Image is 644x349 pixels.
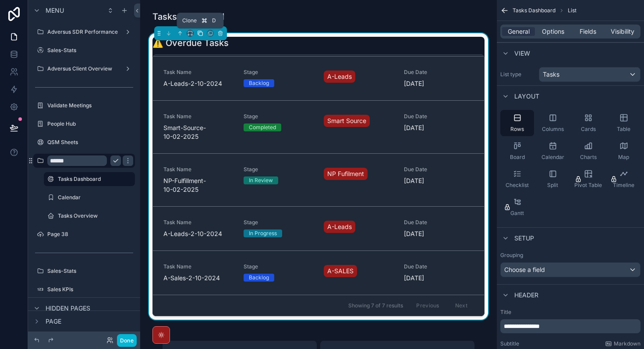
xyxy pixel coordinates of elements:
span: List [568,7,577,14]
label: Sales-Stats [47,47,133,54]
span: Calendar [541,154,564,161]
h1: ⚠️ Overdue Tasks [152,37,229,49]
span: Task Name [163,69,233,76]
button: Timeline [607,166,640,192]
a: Sales KPIs [33,282,135,296]
div: In Progress [249,229,277,237]
label: Sales KPIs [47,286,133,293]
span: Due Date [404,166,474,173]
span: A-Leads-2-10-2024 [163,229,233,238]
a: Sales-Stats [33,264,135,278]
label: Calendar [58,194,133,201]
span: Columns [542,126,564,133]
a: Task NameA-Sales-2-10-2024StageBacklogA-SALESDue Date[DATE] [153,250,484,295]
span: Task Name [163,166,233,173]
span: Task Name [163,219,233,226]
label: Validate Meetings [47,102,133,109]
span: A-Leads [327,72,352,81]
a: Validate Meetings [33,99,135,113]
a: Task NameA-Leads-2-10-2024StageIn ProgressA-LeadsDue Date[DATE] [153,206,484,250]
span: Stage [244,263,313,270]
a: Calendar [44,190,135,204]
button: Tasks [539,67,640,82]
label: List type [500,71,535,78]
span: A-SALES [327,267,354,275]
a: Adversus SDR Performance [33,25,135,39]
span: Due Date [404,113,474,120]
label: Tasks Overview [58,212,133,219]
a: Task NameA-Leads-2-10-2024StageBacklogA-LeadsDue Date[DATE] [153,56,484,100]
button: Rows [500,110,534,136]
span: Checklist [506,182,529,189]
span: Visibility [611,27,634,36]
span: Smart-Source-10-02-2025 [163,123,233,141]
span: Fields [580,27,596,36]
span: Showing 7 of 7 results [348,302,403,309]
span: A-Sales-2-10-2024 [163,274,233,282]
button: Board [500,138,534,164]
a: Sales-Stats [33,43,135,57]
span: Setup [514,234,534,243]
span: [DATE] [404,229,474,238]
a: Task NameNP-Fulfillment-10-02-2025StageIn ReviewNP FufilmentDue Date[DATE] [153,153,484,206]
span: Task Name [163,263,233,270]
a: A-SALES [324,265,357,277]
button: Charts [571,138,605,164]
span: Tasks Dashboard [513,7,556,14]
a: Task NameSmart-Source-10-02-2025StageCompletedSmart SourceDue Date[DATE] [153,100,484,153]
span: Stage [244,113,313,120]
a: A-Leads [324,71,355,83]
label: Grouping [500,252,523,259]
a: People Hub [33,117,135,131]
label: People Hub [47,120,133,127]
a: A-Leads [324,221,355,233]
label: Adversus SDR Performance [47,28,121,35]
span: [DATE] [404,274,474,282]
a: NP Fufilment [324,168,368,180]
div: Backlog [249,79,269,87]
span: Tasks [543,70,559,79]
span: General [508,27,530,36]
span: Task Name [163,113,233,120]
div: In Review [249,176,273,184]
span: Timeline [613,182,634,189]
span: Options [542,27,564,36]
label: Tasks Dashboard [58,176,130,183]
button: Cards [571,110,605,136]
button: Split [536,166,570,192]
span: Menu [46,6,64,15]
div: Backlog [249,274,269,282]
span: Due Date [404,219,474,226]
button: Checklist [500,166,534,192]
a: Tasks Overview [44,209,135,223]
span: Pivot Table [574,182,602,189]
label: QSM Sheets [47,139,133,146]
span: Gantt [510,210,524,217]
span: Stage [244,69,313,76]
span: View [514,49,530,58]
label: Page 38 [47,231,133,238]
span: Due Date [404,69,474,76]
button: Table [607,110,640,136]
span: Hidden pages [46,304,90,313]
span: Table [617,126,630,133]
a: Tasks Dashboard [44,172,135,186]
span: Charts [580,154,597,161]
span: A-Leads [327,222,352,231]
button: Pivot Table [571,166,605,192]
button: Gantt [500,194,534,220]
span: Cards [581,126,596,133]
button: Choose a field [500,262,640,277]
a: Page 38 [33,227,135,241]
span: Rows [510,126,524,133]
label: Title [500,309,640,316]
a: Adversus Client Overview [33,62,135,76]
span: Smart Source [327,116,366,125]
span: [DATE] [404,123,474,132]
span: Layout [514,92,539,101]
span: [DATE] [404,176,474,185]
span: Stage [244,219,313,226]
span: NP-Fulfillment-10-02-2025 [163,176,233,194]
div: scrollable content [500,319,640,333]
span: Stage [244,166,313,173]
